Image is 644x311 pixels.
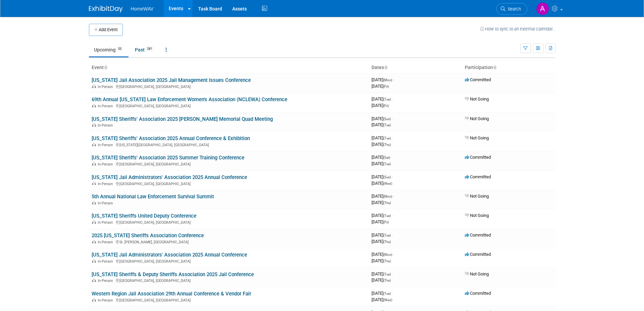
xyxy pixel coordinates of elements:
[493,65,496,70] a: Sort by Participation Type
[465,194,489,199] span: Not Going
[383,175,391,179] span: (Sun)
[392,174,393,179] span: -
[98,259,115,264] span: In-Person
[372,232,393,238] span: [DATE]
[465,291,491,296] span: Committed
[92,252,247,258] a: [US_STATE] Jail Administrators' Association 2025 Annual Conference
[98,298,115,303] span: In-Person
[383,156,390,159] span: (Sat)
[92,182,96,185] img: In-Person Event
[92,240,96,243] img: In-Person Event
[372,161,391,166] span: [DATE]
[392,291,393,296] span: -
[98,279,115,283] span: In-Person
[383,78,392,82] span: (Mon)
[383,143,391,147] span: (Thu)
[92,220,96,224] img: In-Person Event
[383,272,391,276] span: (Tue)
[92,77,251,83] a: [US_STATE] Jail Association 2025 Jail Management Issues Conference
[465,135,489,140] span: Not Going
[92,123,96,127] img: In-Person Event
[98,104,115,108] span: In-Person
[391,155,392,160] span: -
[383,234,391,237] span: (Tue)
[536,2,549,15] img: Amanda Jasper
[465,213,489,218] span: Not Going
[372,96,393,102] span: [DATE]
[393,194,394,199] span: -
[393,77,394,82] span: -
[116,46,123,51] span: 33
[383,259,391,263] span: (Thu)
[89,43,128,56] a: Upcoming33
[462,62,555,73] th: Participation
[383,279,391,282] span: (Thu)
[92,194,214,200] a: 5th Annual National Law Enforcement Survival Summit
[465,155,491,160] span: Committed
[372,77,394,82] span: [DATE]
[383,162,391,166] span: (Tue)
[92,161,366,166] div: [GEOGRAPHIC_DATA], [GEOGRAPHIC_DATA]
[98,220,115,225] span: In-Person
[372,194,394,199] span: [DATE]
[92,84,366,89] div: [GEOGRAPHIC_DATA], [GEOGRAPHIC_DATA]
[145,46,154,51] span: 281
[92,142,366,147] div: [US_STATE][GEOGRAPHIC_DATA], [GEOGRAPHIC_DATA]
[372,142,391,147] span: [DATE]
[372,219,389,224] span: [DATE]
[392,96,393,102] span: -
[465,116,489,121] span: Not Going
[92,271,254,277] a: [US_STATE] Sheriffs & Deputy Sheriffs Association 2025 Jail Conference
[98,143,115,147] span: In-Person
[383,214,391,218] span: (Tue)
[372,103,389,108] span: [DATE]
[496,3,527,15] a: Search
[92,219,366,225] div: [GEOGRAPHIC_DATA], [GEOGRAPHIC_DATA]
[383,136,391,140] span: (Tue)
[92,239,366,244] div: St. [PERSON_NAME], [GEOGRAPHIC_DATA]
[372,213,393,218] span: [DATE]
[465,252,491,257] span: Committed
[372,200,391,205] span: [DATE]
[92,174,247,180] a: [US_STATE] Jail Administrators' Association 2025 Annual Conference
[465,232,491,238] span: Committed
[372,174,393,179] span: [DATE]
[465,271,489,276] span: Not Going
[92,259,96,263] img: In-Person Event
[392,232,393,238] span: -
[131,6,154,12] span: HomeWAV
[383,104,389,108] span: (Fri)
[92,298,96,302] img: In-Person Event
[89,24,123,36] button: Add Event
[465,96,489,102] span: Not Going
[383,123,391,127] span: (Tue)
[92,213,196,219] a: [US_STATE] Sheriffs United Deputy Conference
[372,116,393,121] span: [DATE]
[92,258,366,264] div: [GEOGRAPHIC_DATA], [GEOGRAPHIC_DATA]
[383,97,391,101] span: (Tue)
[92,232,204,239] a: 2025 [US_STATE] Sheriffs Association Conference
[383,292,391,295] span: (Tue)
[372,181,392,186] span: [DATE]
[372,84,389,89] span: [DATE]
[383,220,389,224] span: (Fri)
[383,201,391,205] span: (Thu)
[98,85,115,89] span: In-Person
[92,181,366,186] div: [GEOGRAPHIC_DATA], [GEOGRAPHIC_DATA]
[372,239,391,244] span: [DATE]
[383,182,392,185] span: (Wed)
[392,135,393,140] span: -
[92,104,96,107] img: In-Person Event
[392,271,393,276] span: -
[372,297,392,302] span: [DATE]
[372,258,391,263] span: [DATE]
[393,252,394,257] span: -
[505,6,521,12] span: Search
[98,240,115,244] span: In-Person
[104,65,107,70] a: Sort by Event Name
[92,85,96,88] img: In-Person Event
[384,65,387,70] a: Sort by Start Date
[372,271,393,276] span: [DATE]
[383,117,391,121] span: (Sun)
[92,291,251,297] a: Western Region Jail Association 29th Annual Conference & Vendor Fair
